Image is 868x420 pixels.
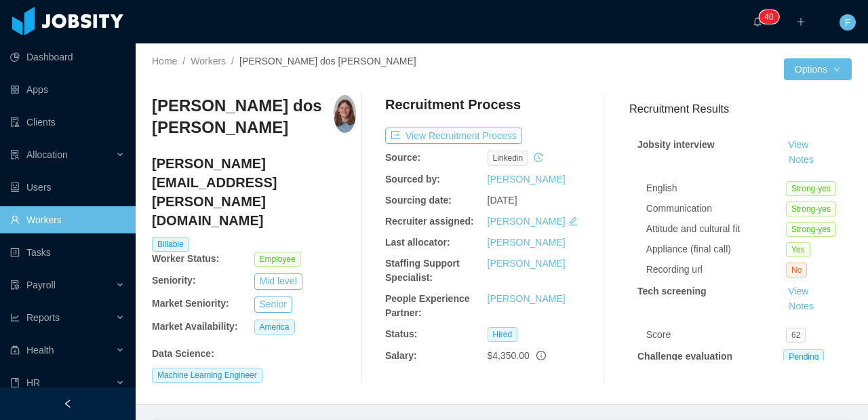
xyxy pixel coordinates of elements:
span: Employee [254,252,301,267]
span: Strong-yes [786,202,836,216]
a: icon: appstoreApps [10,76,125,103]
button: Senior [254,297,292,313]
span: linkedin [488,151,529,166]
b: Market Availability: [152,321,238,332]
sup: 40 [759,10,778,24]
i: icon: file-protect [10,280,20,290]
b: Last allocator: [385,237,450,248]
b: Staffing Support Specialist: [385,258,460,283]
span: Strong-yes [786,181,836,196]
a: [PERSON_NAME] [488,293,566,304]
a: icon: profileTasks [10,239,125,266]
span: info-circle [536,351,546,360]
a: icon: pie-chartDashboard [10,43,125,71]
b: Status: [385,328,417,339]
strong: Tech screening [637,286,707,297]
b: Source: [385,152,420,163]
a: icon: auditClients [10,109,125,136]
button: Mid level [254,273,302,290]
div: Attitude and cultural fit [646,222,786,236]
span: Strong-yes [786,222,836,237]
a: [PERSON_NAME] [488,237,566,248]
i: icon: line-chart [10,313,20,322]
b: People Experience Partner: [385,293,470,318]
span: HR [26,377,40,388]
div: Communication [646,202,786,216]
i: icon: bell [753,17,762,26]
a: [PERSON_NAME] [488,174,566,185]
i: icon: edit [568,216,578,226]
b: Market Seniority: [152,298,229,309]
strong: Jobsity interview [637,139,715,150]
b: Sourced by: [385,174,440,185]
button: Notes [783,152,819,168]
span: [DATE] [488,195,517,206]
img: f369d90d-0e1c-4d25-8d5a-a7b54dd06705_664ce6a784409-400w.png [334,95,356,133]
a: Home [152,56,177,66]
span: / [231,56,234,66]
b: Recruiter assigned: [385,216,474,227]
a: icon: userWorkers [10,206,125,233]
b: Worker Status: [152,253,219,264]
button: Notes [783,299,819,315]
a: View [783,139,813,150]
p: 4 [764,10,769,24]
i: icon: solution [10,150,20,159]
div: Score [646,328,786,342]
h4: [PERSON_NAME][EMAIL_ADDRESS][PERSON_NAME][DOMAIN_NAME] [152,154,356,230]
a: [PERSON_NAME] [488,216,566,227]
b: Data Science : [152,348,214,359]
span: Reports [26,312,60,323]
i: icon: plus [796,17,806,26]
div: English [646,181,786,195]
button: Optionsicon: down [784,58,852,80]
span: Hired [488,327,518,342]
a: View [783,286,813,297]
h4: Recruitment Process [385,95,521,114]
span: F [845,14,851,31]
div: Appliance (final call) [646,242,786,256]
span: 62 [786,328,806,343]
span: Allocation [26,149,68,160]
h3: Recruitment Results [629,100,852,117]
i: icon: history [534,153,543,162]
span: [PERSON_NAME] dos [PERSON_NAME] [239,56,416,66]
b: Salary: [385,350,417,361]
i: icon: book [10,378,20,387]
span: Pending [783,349,824,364]
h3: [PERSON_NAME] dos [PERSON_NAME] [152,95,334,139]
a: icon: robotUsers [10,174,125,201]
span: Yes [786,242,810,257]
strong: Challenge evaluation [637,351,732,362]
span: Machine Learning Engineer [152,368,262,383]
button: icon: exportView Recruitment Process [385,128,522,144]
span: $4,350.00 [488,350,530,361]
div: Recording url [646,263,786,277]
span: Health [26,345,54,356]
i: icon: medicine-box [10,345,20,355]
b: Seniority: [152,275,196,286]
span: Billable [152,237,189,252]
b: Sourcing date: [385,195,452,206]
span: No [786,263,807,278]
a: Workers [191,56,226,66]
a: icon: exportView Recruitment Process [385,130,522,141]
span: Payroll [26,280,56,290]
p: 0 [769,10,774,24]
a: [PERSON_NAME] [488,258,566,269]
span: America [254,320,295,335]
span: / [182,56,185,66]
